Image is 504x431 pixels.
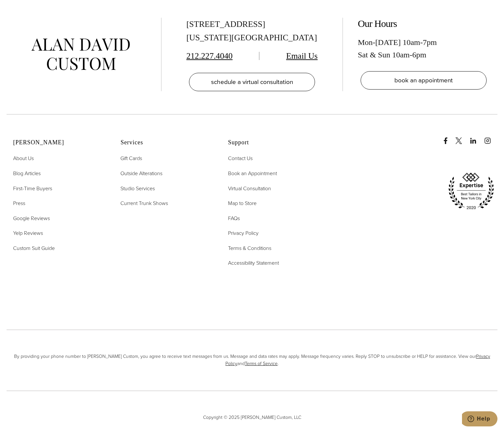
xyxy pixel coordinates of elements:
a: Google Reviews [13,214,50,223]
span: Gift Cards [120,154,142,162]
span: Accessibility Statement [228,259,279,267]
span: Google Reviews [13,215,50,222]
span: Custom Suit Guide [13,244,55,252]
h2: [PERSON_NAME] [13,139,104,146]
a: Privacy Policy [228,229,259,237]
a: 212.227.4040 [186,51,233,61]
span: Terms & Conditions [228,244,271,252]
a: First-Time Buyers [13,184,52,193]
span: schedule a virtual consultation [211,77,293,87]
a: Privacy Policy [225,353,490,367]
div: [STREET_ADDRESS] [US_STATE][GEOGRAPHIC_DATA] [186,18,318,45]
nav: Support Footer Nav [228,154,319,267]
img: expertise, best tailors in new york city 2020 [445,170,497,212]
a: Custom Suit Guide [13,244,55,253]
a: Outside Alterations [120,169,162,178]
span: By providing your phone number to [PERSON_NAME] Custom, you agree to receive text messages from u... [7,353,497,368]
span: Copyright © 2025 [PERSON_NAME] Custom, LLC [7,414,497,421]
span: Press [13,199,25,207]
a: linkedin [470,131,483,144]
a: Book an Appointment [228,169,277,178]
nav: Services Footer Nav [120,154,211,207]
a: Terms of Service [245,360,278,367]
a: Current Trunk Shows [120,199,168,208]
span: book an appointment [394,75,453,85]
a: Email Us [286,51,318,61]
h2: Support [228,139,319,146]
a: Studio Services [120,184,155,193]
div: Mon-[DATE] 10am-7pm Sat & Sun 10am-6pm [358,36,489,61]
img: alan david custom [31,38,130,70]
a: Facebook [442,131,454,144]
span: Map to Store [228,199,257,207]
a: Press [13,199,25,208]
iframe: Opens a widget where you can chat to one of our agents [462,411,497,428]
span: About Us [13,154,34,162]
a: Virtual Consultation [228,184,271,193]
nav: Alan David Footer Nav [13,154,104,252]
a: Yelp Reviews [13,229,43,237]
h2: Our Hours [358,18,489,30]
a: schedule a virtual consultation [189,73,315,91]
a: Accessibility Statement [228,259,279,267]
a: instagram [484,131,497,144]
span: Current Trunk Shows [120,199,168,207]
a: Map to Store [228,199,257,208]
span: FAQs [228,215,240,222]
a: About Us [13,154,34,163]
span: Yelp Reviews [13,229,43,237]
span: Contact Us [228,154,253,162]
span: Privacy Policy [228,229,259,237]
a: Gift Cards [120,154,142,163]
a: Contact Us [228,154,253,163]
a: FAQs [228,214,240,223]
h2: Services [120,139,211,146]
a: Terms & Conditions [228,244,271,253]
a: x/twitter [455,131,469,144]
a: Blog Articles [13,169,41,178]
a: book an appointment [361,71,487,90]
